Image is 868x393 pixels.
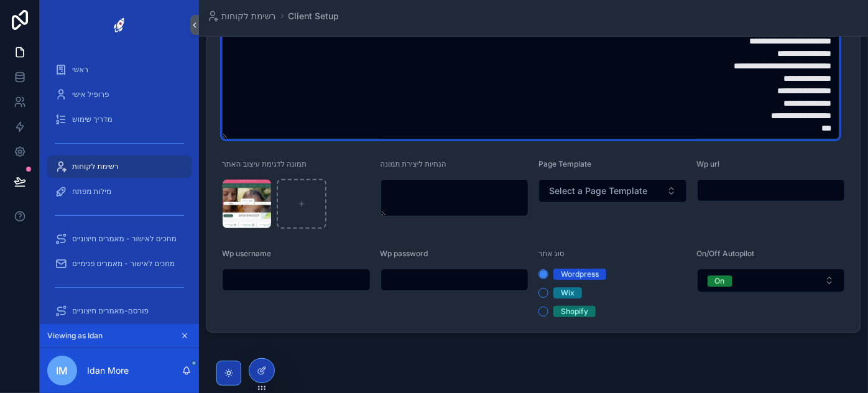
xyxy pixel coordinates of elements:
[697,249,755,258] span: On/Off Autopilot
[72,90,109,99] span: פרופיל אישי
[47,108,192,131] a: מדריך שימוש
[47,155,192,178] a: רשימת לקוחות
[47,83,192,106] a: פרופיל אישי
[549,185,647,197] span: Select a Page Template
[47,180,192,203] a: מילות מפתח
[715,275,725,287] div: On
[72,187,111,196] span: מילות מפתח
[72,234,177,244] span: מחכים לאישור - מאמרים חיצוניים
[57,363,68,378] span: IM
[108,15,131,35] img: App logo
[206,10,276,22] a: רשימת לקוחות
[72,259,175,269] span: מחכים לאישור - מאמרים פנימיים
[289,10,339,22] a: Client Setup
[538,159,591,169] span: Page Template
[72,114,113,124] span: מדריך שימוש
[381,159,446,169] span: הנחיות ליצירת תמונה
[47,252,192,275] a: מחכים לאישור - מאמרים פנימיים
[538,249,565,258] span: סוג אתר
[697,269,846,292] button: Select Button
[72,306,149,316] span: פורסם-מאמרים חיצוניים
[561,306,588,317] div: Shopify
[72,65,88,75] span: ראשי
[222,249,271,258] span: Wp username
[538,179,687,203] button: Select Button
[697,159,720,169] span: Wp url
[221,10,276,22] span: רשימת לקוחות
[40,50,199,324] div: scrollable content
[222,159,307,169] span: תמונה לדגימת עיצוב האתר
[561,287,575,298] div: Wix
[47,300,192,322] a: פורסם-מאמרים חיצוניים
[72,162,119,172] span: רשימת לקוחות
[87,364,129,377] p: Idan More
[381,249,428,258] span: Wp password
[561,269,599,280] div: Wordpress
[47,58,192,81] a: ראשי
[47,331,103,341] span: Viewing as Idan
[47,228,192,250] a: מחכים לאישור - מאמרים חיצוניים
